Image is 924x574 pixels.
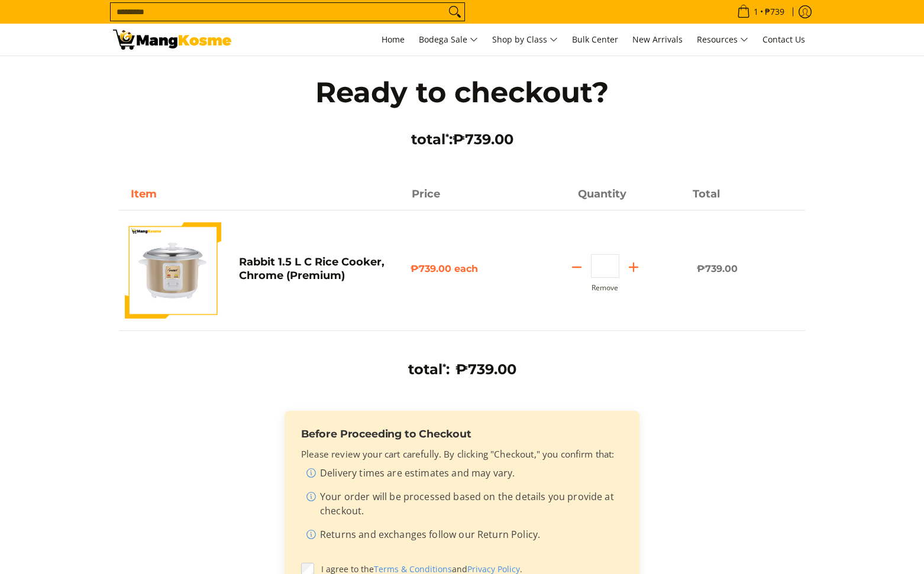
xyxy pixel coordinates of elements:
span: Home [382,34,405,45]
button: Search [445,3,464,21]
h3: total : [408,361,450,378]
img: Your Shopping Cart | Mang Kosme [113,30,231,50]
li: Delivery times are estimates and may vary. [306,466,623,485]
button: Remove [592,284,618,292]
span: Bulk Center [572,34,618,45]
li: Returns and exchanges follow our Return Policy. [306,527,623,546]
span: ₱739.00 [455,361,516,378]
button: Add [619,258,648,277]
span: 1 [752,8,760,16]
div: Please review your cart carefully. By clicking "Checkout," you confirm that: [301,447,623,546]
nav: Main Menu [243,24,811,56]
span: ₱739.00 [697,263,738,274]
span: New Arrivals [632,34,683,45]
a: Bodega Sale [413,24,484,56]
span: ₱739 [763,8,786,16]
span: ₱739.00 each [411,263,478,274]
li: Your order will be processed based on the details you provide at checkout. [306,489,623,523]
h3: Before Proceeding to Checkout [301,427,623,440]
h3: total : [290,131,634,148]
a: Contact Us [757,24,811,56]
h1: Ready to checkout? [290,74,634,110]
a: Rabbit 1.5 L C Rice Cooker, Chrome (Premium) [239,255,385,282]
img: https://mangkosme.com/products/rabbit-1-5-l-c-rice-cooker-chrome-class-a [125,222,221,319]
a: Home [376,24,411,56]
span: Contact Us [763,34,805,45]
span: Resources [697,33,748,47]
a: Bulk Center [566,24,624,56]
a: New Arrivals [626,24,689,56]
button: Subtract [563,258,591,277]
span: ₱739.00 [453,131,513,148]
span: Bodega Sale [419,33,478,47]
span: • [734,5,788,18]
a: Resources [691,24,754,56]
a: Shop by Class [486,24,564,56]
span: Shop by Class [492,33,558,47]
